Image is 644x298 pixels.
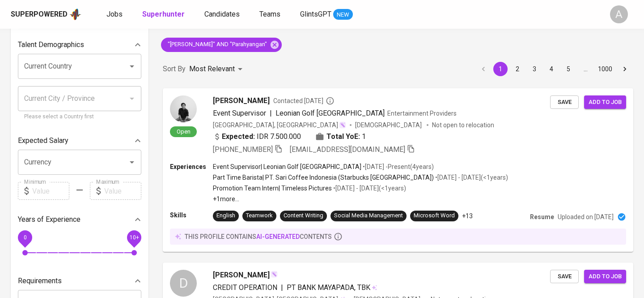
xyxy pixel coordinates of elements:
span: [DEMOGRAPHIC_DATA] [355,121,423,130]
span: CREDIT OPERATION [213,283,277,292]
span: Add to job [589,97,622,108]
p: this profile contains contents [185,232,332,241]
p: +1 more ... [213,194,508,203]
a: GlintsGPT NEW [300,9,353,20]
p: Requirements [18,276,62,286]
img: magic_wand.svg [271,271,278,278]
div: Most Relevant [189,61,246,78]
span: Leonian Golf [GEOGRAPHIC_DATA] [275,109,385,117]
span: [EMAIL_ADDRESS][DOMAIN_NAME] [290,145,405,154]
div: IDR 7.500.000 [213,131,301,142]
span: [PERSON_NAME] [213,270,270,281]
div: Content Writing [284,212,323,220]
div: Requirements [18,272,141,290]
div: … [578,65,593,73]
div: "[PERSON_NAME]" AND "Parahyangan" [161,38,282,52]
button: Add to job [584,95,626,109]
span: Candidates [204,10,240,18]
p: • [DATE] - [DATE] ( <1 years ) [434,173,508,182]
div: Expected Salary [18,132,141,150]
p: Sort By [163,64,186,74]
a: Candidates [204,9,241,20]
span: [PHONE_NUMBER] [213,145,273,154]
span: Save [555,97,574,108]
b: Total YoE: [326,131,360,142]
p: Skills [170,211,213,220]
input: Value [32,182,69,200]
div: Teamwork [246,212,273,220]
span: 1 [362,131,366,142]
p: Please select a Country first [24,112,135,121]
p: Promotion Team Intern | Timeless Pictures [213,184,332,193]
div: English [216,212,235,220]
div: Years of Experience [18,211,141,229]
p: Not open to relocation [432,121,494,130]
span: GlintsGPT [300,10,331,18]
div: Microsoft Word [414,212,455,220]
a: Teams [259,9,282,20]
div: Talent Demographics [18,36,141,54]
p: Resume [530,212,554,221]
span: AI-generated [256,233,300,240]
span: 10+ [129,234,139,241]
div: A [610,5,628,23]
p: Most Relevant [189,64,235,74]
span: 0 [23,234,26,241]
button: Save [550,270,579,284]
p: Expected Salary [18,135,68,146]
img: app logo [69,8,81,21]
span: PT BANK MAYAPADA, TBK [287,283,370,292]
button: Go to page 4 [544,62,559,76]
span: | [281,282,283,293]
img: magic_wand.svg [339,121,346,129]
span: Teams [259,10,280,18]
p: Event Supervisor | Leonian Golf [GEOGRAPHIC_DATA] [213,162,361,171]
button: Go to next page [618,62,632,76]
p: • [DATE] - [DATE] ( <1 years ) [332,184,406,193]
button: Go to page 1000 [595,62,615,76]
span: NEW [333,10,353,19]
img: 26af413ec95624b92d6958b3adf49a9f.jpg [170,95,197,122]
p: Uploaded on [DATE] [558,212,614,221]
span: Open [173,128,194,135]
p: Talent Demographics [18,39,84,50]
input: Value [104,182,141,200]
b: Superhunter [142,10,185,18]
span: "[PERSON_NAME]" AND "Parahyangan" [161,40,272,49]
div: [GEOGRAPHIC_DATA], [GEOGRAPHIC_DATA] [213,121,346,130]
p: Experiences [170,162,213,171]
p: +13 [462,212,473,220]
button: page 1 [493,62,508,76]
span: Event Supervisor [213,109,266,117]
span: Contacted [DATE] [273,96,335,105]
button: Go to page 5 [561,62,576,76]
span: Entertainment Providers [387,110,457,117]
span: | [270,108,272,119]
svg: By Batam recruiter [326,96,335,105]
button: Open [126,156,138,168]
p: • [DATE] - Present ( 4 years ) [361,162,434,171]
div: D [170,270,197,297]
button: Add to job [584,270,626,284]
p: Part Time Barista | PT. Sari Coffee Indonesia (Starbucks [GEOGRAPHIC_DATA]) [213,173,434,182]
div: Superpowered [11,9,68,20]
b: Expected: [222,131,255,142]
button: Go to page 2 [510,62,525,76]
button: Save [550,95,579,109]
a: Superhunter [142,9,186,20]
p: Years of Experience [18,214,80,225]
a: Jobs [106,9,124,20]
button: Open [126,60,138,73]
button: Go to page 3 [527,62,542,76]
span: [PERSON_NAME] [213,95,270,106]
span: Add to job [589,272,622,282]
nav: pagination navigation [475,62,633,76]
span: Jobs [106,10,123,18]
a: Open[PERSON_NAME]Contacted [DATE]Event Supervisor|Leonian Golf [GEOGRAPHIC_DATA]Entertainment Pro... [163,88,633,252]
span: Save [555,272,574,282]
div: Social Media Management [334,212,403,220]
a: Superpoweredapp logo [11,8,81,21]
